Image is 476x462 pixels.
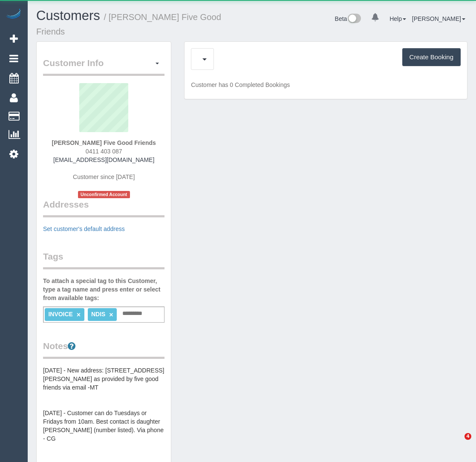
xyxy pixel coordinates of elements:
[77,311,81,318] a: ×
[86,148,122,155] span: 0411 403 087
[109,311,113,318] a: ×
[36,8,100,23] a: Customers
[78,191,130,198] span: Unconfirmed Account
[464,433,471,440] span: 4
[73,173,135,180] span: Customer since [DATE]
[52,139,156,146] strong: [PERSON_NAME] Five Good Friends
[48,311,73,318] span: INVOICE
[5,9,22,20] img: Automaid Logo
[335,15,361,22] a: Beta
[43,57,164,76] legend: Customer Info
[43,277,164,302] label: To attach a special tag to this Customer, type a tag name and press enter or select from availabl...
[389,15,406,22] a: Help
[36,12,221,36] small: / [PERSON_NAME] Five Good Friends
[43,250,164,269] legend: Tags
[191,81,461,89] p: Customer has 0 Completed Bookings
[43,225,125,232] a: Set customer's default address
[53,156,154,163] a: [EMAIL_ADDRESS][DOMAIN_NAME]
[43,340,164,359] legend: Notes
[91,311,105,318] span: NDIS
[447,433,467,453] iframe: Intercom live chat
[412,15,465,22] a: [PERSON_NAME]
[347,14,361,25] img: New interface
[402,48,461,66] button: Create Booking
